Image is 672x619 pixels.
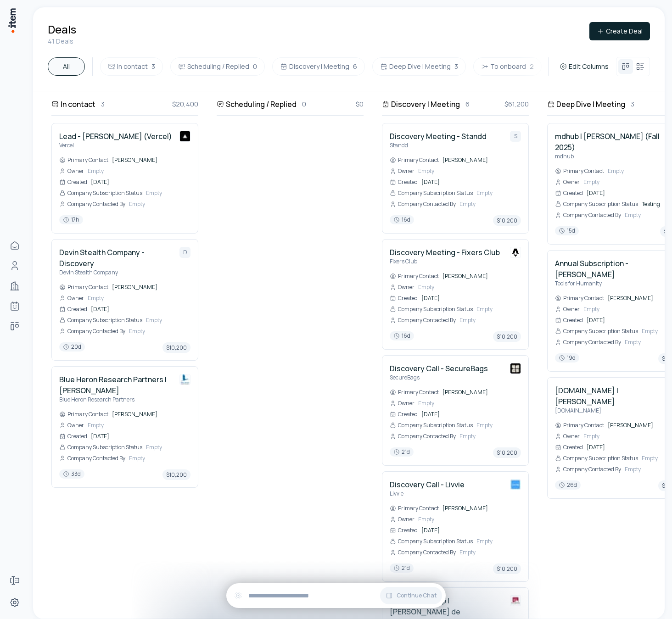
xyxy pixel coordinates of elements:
div: Company Subscription Status [59,317,142,324]
div: S [510,131,521,142]
button: 21d [390,447,414,458]
div: Company Contacted By [390,433,456,440]
span: Empty [146,444,190,451]
span: [DATE] [421,411,521,418]
button: 15d [555,226,579,237]
div: Company Subscription Status [390,422,473,429]
a: Home [6,236,24,255]
h4: Devin Stealth Company - Discovery [59,247,172,269]
span: 17h [59,215,83,224]
p: Tools for Humanity [555,280,668,287]
div: Company Contacted By [59,455,125,462]
img: Livvie [510,479,521,490]
button: 26d [555,480,581,491]
div: Company Subscription Status [555,328,638,335]
div: Created [59,433,87,440]
div: Company Subscription Status [390,538,473,545]
p: Standd [390,142,487,149]
h3: Scheduling / Replied [226,99,297,110]
p: 3 [101,99,105,109]
span: Empty [88,422,190,429]
h4: Discovery Meeting - Fixers Club [390,247,500,258]
span: 3 [454,62,458,71]
p: Devin Stealth Company [59,269,172,276]
div: Created [390,295,418,302]
span: [PERSON_NAME] [112,284,190,291]
h4: Discovery Call - SecureBags [390,363,488,374]
div: Continue Chat [226,583,446,608]
h4: Annual Subscription - [PERSON_NAME] [555,258,668,280]
span: Continue Chat [397,592,437,599]
div: Owner [59,167,84,175]
p: Vercel [59,142,172,149]
span: [PERSON_NAME] [112,156,190,164]
div: Primary Contact [390,505,439,512]
a: Forms [6,571,24,590]
div: Owner [390,167,414,175]
span: $0 [356,99,364,109]
img: The NYBB Group [510,595,521,606]
span: Empty [459,549,521,556]
span: Empty [88,167,190,175]
span: Empty [146,317,190,324]
p: 0 [302,99,306,109]
img: Blue Heron Research Partners [179,374,190,385]
div: Primary Contact [390,156,439,164]
span: $10,200 [162,469,190,480]
span: [DATE] [91,178,190,186]
span: Empty [418,516,521,523]
button: 17h [59,215,83,226]
div: Discovery Meeting - StanddStanddSPrimary Contact[PERSON_NAME]OwnerEmptyCreated[DATE]Company Subsc... [382,123,529,234]
h3: Discovery | Meeting [391,99,460,110]
span: [PERSON_NAME] [442,273,521,280]
button: All [48,57,85,76]
span: Empty [476,538,521,545]
button: Discovery | Meeting6 [272,57,365,76]
div: Company Contacted By [390,549,456,556]
div: D [179,247,190,258]
h3: Deep Dive | Meeting [556,99,625,110]
span: $61,200 [504,99,529,109]
a: Discovery Call - SecureBagsSecureBagsSecureBagsPrimary Contact[PERSON_NAME]OwnerEmptyCreated[DATE... [390,363,521,458]
div: Created [390,527,418,534]
a: Agents [6,297,24,315]
p: mdhub [555,153,668,160]
div: Created [390,178,418,186]
span: $10,200 [493,563,521,574]
h4: Discovery Call - Livvie [390,479,465,490]
div: Company Subscription Status [59,444,142,451]
div: Blue Heron Research Partners | [PERSON_NAME]Blue Heron Research PartnersBlue Heron Research Partn... [51,366,198,488]
div: Owner [555,433,580,440]
span: 3 [151,62,155,71]
button: Scheduling / Replied0 [170,57,265,76]
div: Primary Contact [555,295,604,302]
button: 20d [59,342,85,353]
button: Deep Dive | Meeting3 [372,57,466,76]
div: Discovery Call - SecureBagsSecureBagsSecureBagsPrimary Contact[PERSON_NAME]OwnerEmptyCreated[DATE... [382,355,529,466]
span: $10,200 [493,215,521,226]
div: Created [555,190,583,197]
img: Vercel [179,131,190,142]
span: Empty [146,190,190,197]
span: Empty [88,295,190,302]
p: 3 [631,99,634,109]
span: $20,400 [172,99,198,109]
div: Company Subscription Status [390,190,473,197]
span: 26d [555,480,581,490]
a: deals [6,317,24,335]
span: 21d [390,447,414,457]
a: Blue Heron Research Partners | [PERSON_NAME]Blue Heron Research PartnersBlue Heron Research Partn... [59,374,190,480]
span: $10,200 [162,342,190,353]
div: Discovery Call - LivvieLivvieLivviePrimary Contact[PERSON_NAME]OwnerEmptyCreated[DATE]Company Sub... [382,471,529,582]
div: Company Contacted By [59,201,125,208]
button: Create Deal [589,22,650,40]
div: Owner [390,516,414,523]
div: Created [390,411,418,418]
span: Empty [476,190,521,197]
a: Discovery Call - LivvieLivvieLivviePrimary Contact[PERSON_NAME]OwnerEmptyCreated[DATE]Company Sub... [390,479,521,574]
button: 16d [390,215,414,226]
h4: Discovery Meeting - Standd [390,131,487,142]
div: Company Contacted By [59,328,125,335]
span: [DATE] [91,433,190,440]
span: $10,200 [493,447,521,458]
